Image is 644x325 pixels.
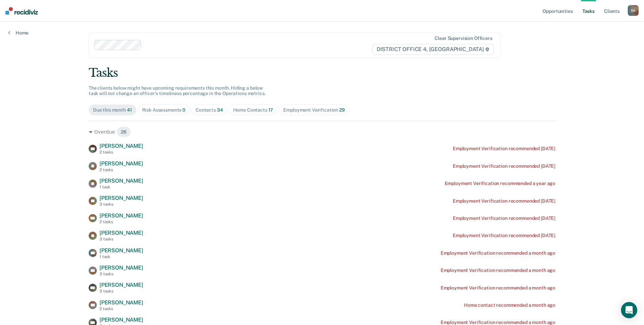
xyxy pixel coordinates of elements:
div: 3 tasks [99,202,143,207]
span: 29 [339,107,345,113]
div: Home Contacts [233,107,273,113]
div: 3 tasks [99,237,143,241]
span: DISTRICT OFFICE 4, [GEOGRAPHIC_DATA] [372,44,494,55]
div: Due this month [93,107,132,113]
div: 2 tasks [99,150,143,155]
span: The clients below might have upcoming requirements this month. Hiding a below task will not chang... [89,85,266,96]
span: [PERSON_NAME] [99,282,143,288]
span: [PERSON_NAME] [99,160,143,167]
div: Employment Verification recommended a month ago [441,285,555,291]
span: 26 [116,126,131,137]
span: 0 [182,107,185,113]
div: 3 tasks [99,272,143,276]
div: Home contact recommended a month ago [464,302,555,308]
span: [PERSON_NAME] [99,247,143,254]
img: Recidiviz [5,7,38,15]
div: S K [628,5,639,16]
span: [PERSON_NAME] [99,264,143,271]
span: 17 [268,107,273,113]
div: Employment Verification recommended [DATE] [453,198,555,204]
div: Employment Verification recommended a month ago [441,268,555,273]
div: 3 tasks [99,289,143,294]
span: [PERSON_NAME] [99,317,143,323]
div: Contacts [196,107,223,113]
span: [PERSON_NAME] [99,178,143,184]
a: Home [8,30,28,36]
div: Employment Verification recommended [DATE] [453,215,555,221]
div: Employment Verification recommended a month ago [441,250,555,256]
div: Tasks [89,66,555,80]
div: Open Intercom Messenger [621,302,637,318]
div: 2 tasks [99,167,143,172]
span: [PERSON_NAME] [99,195,143,201]
span: [PERSON_NAME] [99,299,143,306]
div: 2 tasks [99,219,143,224]
div: Employment Verification recommended [DATE] [453,233,555,238]
span: [PERSON_NAME] [99,212,143,219]
div: Employment Verification recommended [DATE] [453,146,555,152]
button: SK [628,5,639,16]
span: 41 [127,107,132,113]
span: [PERSON_NAME] [99,143,143,149]
div: Clear supervision officers [435,36,492,41]
span: [PERSON_NAME] [99,230,143,236]
span: 34 [217,107,223,113]
div: 1 task [99,254,143,259]
div: 1 task [99,185,143,189]
div: Employment Verification [283,107,345,113]
div: 2 tasks [99,306,143,311]
div: Overdue 26 [89,126,555,137]
div: Employment Verification recommended a year ago [445,181,556,186]
div: Employment Verification recommended [DATE] [453,163,555,169]
div: Risk Assessments [142,107,186,113]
